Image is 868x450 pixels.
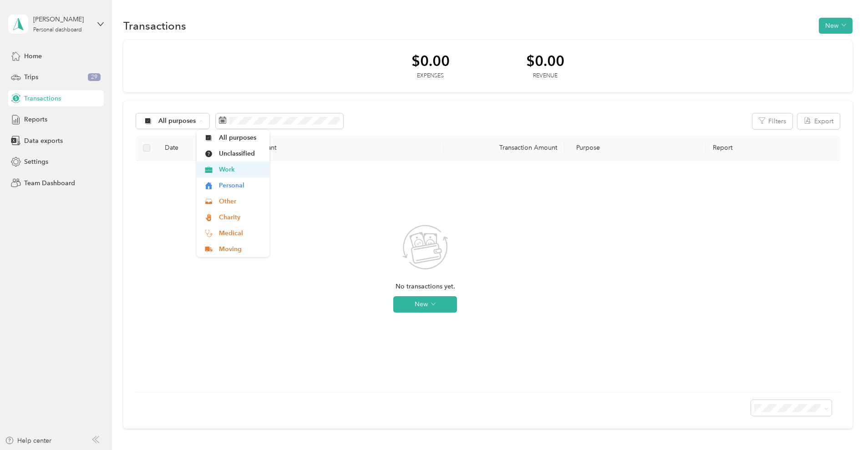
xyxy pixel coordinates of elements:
[24,178,75,188] span: Team Dashboard
[33,27,82,33] div: Personal dashboard
[219,228,263,238] span: Medical
[526,72,564,80] div: Revenue
[219,165,263,174] span: Work
[817,399,868,450] iframe: Everlance-gr Chat Button Frame
[393,296,457,313] button: New
[411,53,450,69] div: $0.00
[24,136,63,146] span: Data exports
[706,136,840,161] th: Report
[88,73,101,81] span: 29
[219,212,263,222] span: Charity
[526,53,564,69] div: $0.00
[24,51,42,61] span: Home
[24,157,48,167] span: Settings
[797,113,840,129] button: Export
[219,181,263,190] span: Personal
[396,282,455,292] span: No transactions yet.
[572,144,600,152] span: Purpose
[219,244,263,254] span: Moving
[157,136,242,161] th: Date
[819,18,853,34] button: New
[5,436,51,445] button: Help center
[33,15,90,24] div: [PERSON_NAME]
[219,197,263,206] span: Other
[24,94,61,103] span: Transactions
[242,136,443,161] th: Merchant
[24,115,47,124] span: Reports
[752,113,792,129] button: Filters
[158,118,196,124] span: All purposes
[24,72,38,82] span: Trips
[123,21,186,30] h1: Transactions
[443,136,564,161] th: Transaction Amount
[219,149,263,158] span: Unclassified
[411,72,450,80] div: Expenses
[219,133,263,142] span: All purposes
